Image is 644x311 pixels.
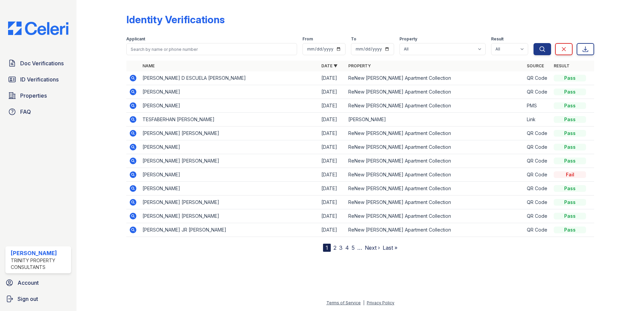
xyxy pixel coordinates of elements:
[365,244,380,251] a: Next ›
[554,158,586,164] div: Pass
[554,185,586,192] div: Pass
[554,89,586,95] div: Pass
[319,113,346,127] td: [DATE]
[352,244,355,251] a: 5
[140,113,319,127] td: TESFABERHAN [PERSON_NAME]
[319,209,346,223] td: [DATE]
[554,227,586,233] div: Pass
[554,199,586,206] div: Pass
[319,196,346,209] td: [DATE]
[20,75,59,83] span: ID Verifications
[383,244,397,251] a: Last »
[319,85,346,99] td: [DATE]
[346,71,524,85] td: ReNew [PERSON_NAME] Apartment Collection
[3,276,74,289] a: Account
[319,168,346,182] td: [DATE]
[346,140,524,154] td: ReNew [PERSON_NAME] Apartment Collection
[319,71,346,85] td: [DATE]
[524,154,551,168] td: QR Code
[524,209,551,223] td: QR Code
[357,244,362,252] span: …
[11,249,68,257] div: [PERSON_NAME]
[5,89,71,102] a: Properties
[319,140,346,154] td: [DATE]
[339,244,343,251] a: 3
[554,144,586,150] div: Pass
[20,92,47,100] span: Properties
[524,182,551,196] td: QR Code
[18,295,38,303] span: Sign out
[140,196,319,209] td: [PERSON_NAME] [PERSON_NAME]
[5,73,71,86] a: ID Verifications
[399,36,417,42] label: Property
[140,85,319,99] td: [PERSON_NAME]
[524,168,551,182] td: QR Code
[554,171,586,178] div: Fail
[524,223,551,237] td: QR Code
[20,59,64,67] span: Doc Verifications
[554,213,586,219] div: Pass
[524,99,551,113] td: PMS
[348,63,371,68] a: Property
[346,209,524,223] td: ReNew [PERSON_NAME] Apartment Collection
[524,71,551,85] td: QR Code
[524,196,551,209] td: QR Code
[351,36,356,42] label: To
[346,113,524,127] td: [PERSON_NAME]
[11,257,68,271] div: Trinity Property Consultants
[554,116,586,123] div: Pass
[3,22,74,35] img: CE_Logo_Blue-a8612792a0a2168367f1c8372b55b34899dd931a85d93a1a3d3e32e68fde9ad4.png
[140,168,319,182] td: [PERSON_NAME]
[346,154,524,168] td: ReNew [PERSON_NAME] Apartment Collection
[140,223,319,237] td: [PERSON_NAME] JR [PERSON_NAME]
[140,182,319,196] td: [PERSON_NAME]
[554,75,586,81] div: Pass
[140,209,319,223] td: [PERSON_NAME] [PERSON_NAME]
[20,108,31,116] span: FAQ
[319,154,346,168] td: [DATE]
[319,223,346,237] td: [DATE]
[346,85,524,99] td: ReNew [PERSON_NAME] Apartment Collection
[319,182,346,196] td: [DATE]
[346,223,524,237] td: ReNew [PERSON_NAME] Apartment Collection
[126,43,297,55] input: Search by name or phone number
[346,168,524,182] td: ReNew [PERSON_NAME] Apartment Collection
[3,292,74,306] a: Sign out
[524,85,551,99] td: QR Code
[527,63,544,68] a: Source
[346,182,524,196] td: ReNew [PERSON_NAME] Apartment Collection
[554,102,586,109] div: Pass
[326,300,361,305] a: Terms of Service
[140,71,319,85] td: [PERSON_NAME] D ESCUELA [PERSON_NAME]
[140,154,319,168] td: [PERSON_NAME] [PERSON_NAME]
[524,140,551,154] td: QR Code
[126,36,145,42] label: Applicant
[346,196,524,209] td: ReNew [PERSON_NAME] Apartment Collection
[321,63,337,68] a: Date ▼
[5,105,71,118] a: FAQ
[346,99,524,113] td: ReNew [PERSON_NAME] Apartment Collection
[5,57,71,70] a: Doc Verifications
[346,127,524,140] td: ReNew [PERSON_NAME] Apartment Collection
[333,244,336,251] a: 2
[302,36,313,42] label: From
[367,300,394,305] a: Privacy Policy
[524,127,551,140] td: QR Code
[18,279,39,287] span: Account
[140,140,319,154] td: [PERSON_NAME]
[554,130,586,137] div: Pass
[319,127,346,140] td: [DATE]
[126,13,225,26] div: Identity Verifications
[554,63,570,68] a: Result
[142,63,155,68] a: Name
[491,36,504,42] label: Result
[140,99,319,113] td: [PERSON_NAME]
[140,127,319,140] td: [PERSON_NAME] [PERSON_NAME]
[524,113,551,127] td: Link
[363,300,364,305] div: |
[345,244,349,251] a: 4
[323,244,331,252] div: 1
[319,99,346,113] td: [DATE]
